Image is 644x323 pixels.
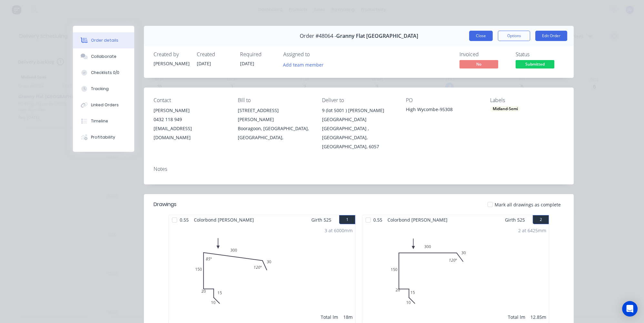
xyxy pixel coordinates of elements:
button: Order details [73,32,134,48]
button: Profitability [73,129,134,145]
div: 0432 118 949 [154,115,227,124]
div: 9 (lot 5001 ) [PERSON_NAME][GEOGRAPHIC_DATA] [322,106,396,124]
div: Open Intercom Messenger [622,301,638,317]
button: Add team member [283,60,327,69]
div: Drawings [154,201,176,208]
div: Created [197,51,232,57]
div: Total lm [321,314,338,320]
span: Granny Flat [GEOGRAPHIC_DATA] [336,33,418,39]
div: Checklists 0/0 [91,70,119,76]
button: Timeline [73,113,134,129]
div: 010152015030030120º85º3 at 6000mmTotal lm18m [169,224,355,323]
div: [EMAIL_ADDRESS][DOMAIN_NAME] [154,124,227,142]
div: Status [516,51,564,57]
span: No [459,60,498,68]
span: 0.55 [177,215,191,224]
div: Timeline [91,118,108,124]
span: [DATE] [240,60,254,67]
div: [PERSON_NAME] [154,106,227,115]
div: Invoiced [459,51,508,57]
div: Profitability [91,134,115,140]
button: Tracking [73,81,134,97]
button: Linked Orders [73,97,134,113]
div: 2 at 6425mm [518,227,546,234]
div: Booragoon, [GEOGRAPHIC_DATA], [GEOGRAPHIC_DATA], [238,124,312,142]
div: [STREET_ADDRESS][PERSON_NAME] [238,106,312,124]
div: Assigned to [283,51,348,57]
div: Bill to [238,97,312,103]
div: 18m [343,314,353,320]
div: Notes [154,166,564,172]
div: 9 (lot 5001 ) [PERSON_NAME][GEOGRAPHIC_DATA][GEOGRAPHIC_DATA] , [GEOGRAPHIC_DATA], [GEOGRAPHIC_DA... [322,106,396,151]
button: 1 [339,215,355,224]
button: Submitted [516,60,554,70]
div: Deliver to [322,97,396,103]
button: Checklists 0/0 [73,65,134,81]
div: 12.85m [530,314,546,320]
div: Linked Orders [91,102,119,108]
span: Girth 525 [505,215,525,224]
div: Order details [91,37,118,43]
span: [DATE] [197,60,211,67]
button: Close [469,31,493,41]
div: 010152015030030120º2 at 6425mmTotal lm12.85m [362,224,549,323]
div: Required [240,51,276,57]
div: Midland-Semi [490,106,520,112]
div: [GEOGRAPHIC_DATA] , [GEOGRAPHIC_DATA], [GEOGRAPHIC_DATA], 6057 [322,124,396,151]
div: PO [406,97,480,103]
div: Total lm [508,314,525,320]
div: Created by [154,51,189,57]
span: 0.55 [371,215,385,224]
div: [STREET_ADDRESS][PERSON_NAME]Booragoon, [GEOGRAPHIC_DATA], [GEOGRAPHIC_DATA], [238,106,312,142]
span: Colorbond [PERSON_NAME] [385,215,450,224]
button: Edit Order [535,31,567,41]
span: Colorbond [PERSON_NAME] [191,215,257,224]
span: Girth 525 [311,215,331,224]
span: Order #48064 - [300,33,336,39]
span: Submitted [516,60,554,68]
div: Labels [490,97,564,103]
div: High Wycombe-95308 [406,106,480,115]
button: Add team member [280,60,327,69]
span: Mark all drawings as complete [495,201,561,208]
div: Collaborate [91,54,116,59]
div: 3 at 6000mm [325,227,353,234]
div: Tracking [91,86,109,92]
button: Collaborate [73,48,134,65]
button: Options [498,31,530,41]
button: 2 [533,215,549,224]
div: Contact [154,97,227,103]
div: [PERSON_NAME]0432 118 949[EMAIL_ADDRESS][DOMAIN_NAME] [154,106,227,142]
div: [PERSON_NAME] [154,60,189,67]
